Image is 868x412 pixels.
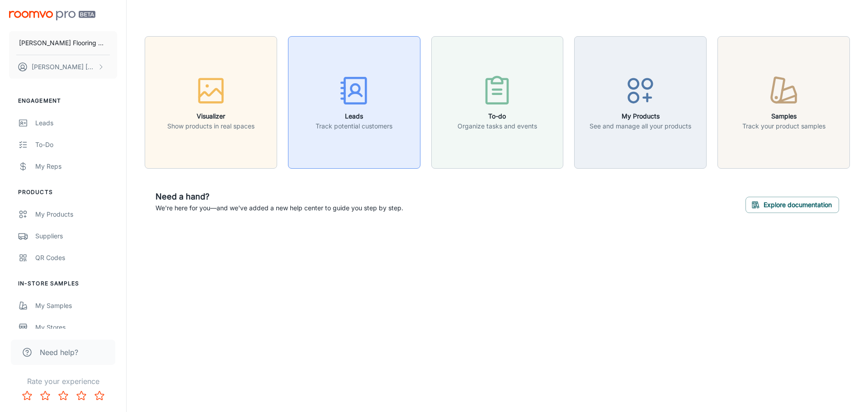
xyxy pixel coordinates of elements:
div: QR Codes [35,253,117,263]
p: Track potential customers [316,121,392,131]
button: VisualizerShow products in real spaces [145,36,277,169]
h6: My Products [590,111,691,121]
div: My Reps [35,161,117,171]
a: To-doOrganize tasks and events [431,97,564,106]
button: [PERSON_NAME] [PERSON_NAME] [9,55,117,79]
div: To-do [35,140,117,150]
h6: Samples [742,111,826,121]
h6: To-do [458,111,537,121]
button: To-doOrganize tasks and events [431,36,564,169]
p: Show products in real spaces [167,121,255,131]
button: Explore documentation [745,197,839,213]
div: My Products [35,209,117,219]
a: Explore documentation [745,199,839,208]
p: Track your product samples [742,121,826,131]
p: [PERSON_NAME] Flooring Center [19,38,107,48]
h6: Visualizer [167,111,255,121]
button: My ProductsSee and manage all your products [574,36,707,169]
a: LeadsTrack potential customers [288,97,420,106]
p: We're here for you—and we've added a new help center to guide you step by step. [156,203,403,213]
button: SamplesTrack your product samples [717,36,850,169]
a: My ProductsSee and manage all your products [574,97,707,106]
img: Roomvo PRO Beta [9,11,95,20]
div: Suppliers [35,231,117,241]
button: [PERSON_NAME] Flooring Center [9,31,117,55]
p: Organize tasks and events [458,121,537,131]
div: Leads [35,118,117,128]
a: SamplesTrack your product samples [717,97,850,106]
button: LeadsTrack potential customers [288,36,420,169]
p: See and manage all your products [590,121,691,131]
h6: Leads [316,111,392,121]
h6: Need a hand? [156,190,403,203]
p: [PERSON_NAME] [PERSON_NAME] [32,62,95,72]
